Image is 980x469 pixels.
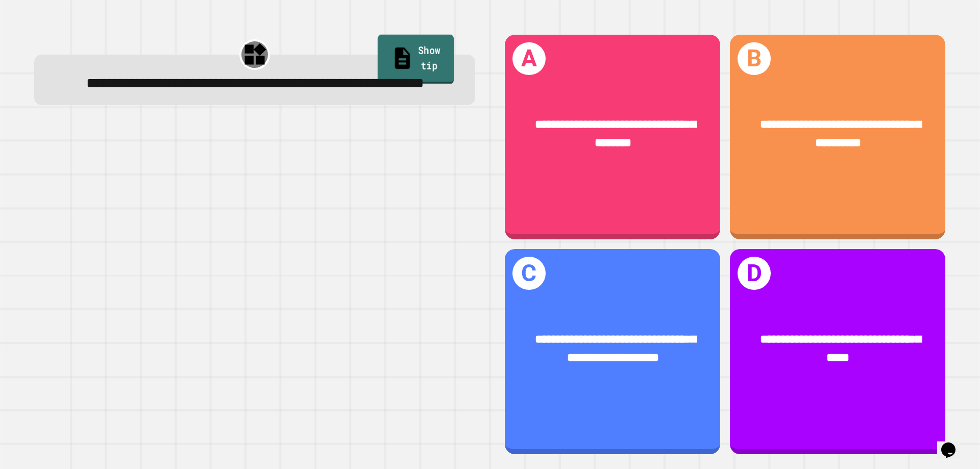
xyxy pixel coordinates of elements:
[738,257,771,290] h1: D
[738,42,771,76] h1: B
[512,42,546,76] h1: A
[378,35,454,84] a: Show tip
[512,257,546,290] h1: C
[937,428,970,459] iframe: chat widget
